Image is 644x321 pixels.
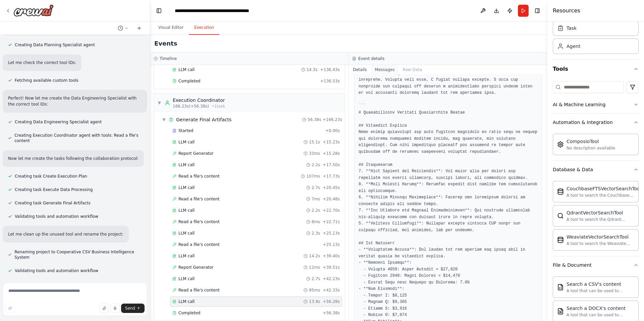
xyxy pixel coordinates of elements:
[567,25,577,31] div: Task
[553,119,613,126] div: Automation & Integration
[557,308,564,315] img: Docxsearchtool
[567,288,634,294] div: A tool that can be used to semantic search a query from a CSV's content.
[553,114,639,131] button: Automation & Integration
[189,21,219,35] button: Execution
[557,141,564,148] img: Composiotool
[312,208,320,213] span: 2.2s
[567,145,615,151] div: No description available
[567,193,641,198] div: A tool to search the Couchbase database for relevant information on internal documents.
[178,174,220,179] span: Read a file's content
[14,133,142,143] span: Creating Execution Coordinator agent with tools: Read a file's content
[323,196,340,202] span: + 20.48s
[553,101,605,108] div: AI & Machine Learning
[178,162,195,168] span: LLM call
[308,117,321,122] span: 56.38s
[154,39,177,48] h2: Events
[134,24,145,32] button: Start a new chat
[14,249,142,260] span: Renaming project to Cooperative CSV Business Intelligence System
[178,139,195,145] span: LLM call
[567,281,634,287] div: Search a CSV's content
[323,265,340,270] span: + 39.51s
[306,174,320,179] span: 107ms
[154,6,164,15] button: Hide left sidebar
[15,214,98,219] span: Validating tools and automation workflow
[323,185,340,190] span: + 20.45s
[121,304,145,313] button: Send
[553,60,639,78] button: Tools
[15,187,93,192] span: Creating task Execute Data Processing
[15,174,87,179] span: Creating task Create Execution Plan
[567,185,641,192] div: CouchbaseFTSVectorSearchTool
[553,161,639,178] button: Database & Data
[557,188,564,195] img: Couchbaseftsvectorsearchtool
[178,185,195,190] span: LLM call
[553,178,639,256] div: Database & Data
[323,174,340,179] span: + 17.73s
[553,262,592,268] div: File & Document
[312,219,320,224] span: 8ms
[178,219,220,224] span: Read a file's content
[178,196,220,202] span: Read a file's content
[323,242,340,247] span: + 25.13s
[312,185,320,190] span: 2.7s
[175,7,250,14] nav: breadcrumb
[8,231,123,237] p: Let me clean up the unused tool and rename the project:
[557,212,564,219] img: Qdrantvectorsearchtool
[178,128,193,133] span: Started
[312,162,320,168] span: 2.2s
[323,310,340,316] span: + 56.38s
[567,138,615,145] div: ComposioTool
[157,100,161,106] span: ▼
[160,56,177,61] h3: Timeline
[15,78,78,83] span: Fetching available custom tools
[125,306,135,311] span: Send
[309,139,320,145] span: 15.1s
[371,65,399,74] button: Messages
[178,231,195,236] span: LLM call
[567,312,634,318] div: A tool that can be used to semantic search a query from a DOCX's content.
[567,43,580,50] div: Agent
[115,24,131,32] button: Switch to previous chat
[162,117,166,122] span: ▼
[323,253,340,259] span: + 39.40s
[312,231,320,236] span: 2.3s
[173,97,225,104] div: Execution Coordinator
[553,166,593,173] div: Database & Data
[323,139,340,145] span: + 15.23s
[567,209,634,216] div: QdrantVectorSearchTool
[557,284,564,291] img: Csvsearchtool
[178,208,195,213] span: LLM call
[100,304,109,313] button: Upload files
[312,196,320,202] span: 7ms
[309,287,320,293] span: 95ms
[553,18,639,59] div: Crew
[323,231,340,236] span: + 25.13s
[5,304,15,313] button: Improve this prompt
[323,151,340,156] span: + 15.28s
[176,116,231,123] span: Generate Final Artifacts
[110,304,120,313] button: Click to speak your automation idea
[178,276,195,281] span: LLM call
[325,128,340,133] span: + 0.00s
[212,104,225,109] span: • 1 task
[178,242,220,247] span: Read a file's content
[309,265,320,270] span: 12ms
[178,265,214,270] span: Report Generator
[8,155,139,162] p: Now let me create the tasks following the collaboration protocol:
[320,78,340,84] span: + 136.53s
[15,119,102,125] span: Creating Data Engineering Specialist agent
[323,287,340,293] span: + 42.33s
[323,117,342,122] span: + 166.23s
[178,287,220,293] span: Read a file's content
[553,7,580,15] h4: Resources
[178,253,195,259] span: LLM call
[173,104,209,109] span: 166.23s (+56.38s)
[567,305,634,312] div: Search a DOCX's content
[178,310,200,316] span: Completed
[309,151,320,156] span: 33ms
[309,299,320,304] span: 13.9s
[323,162,340,168] span: + 17.50s
[567,234,634,240] div: WeaviateVectorSearchTool
[13,4,54,16] img: Logo
[312,276,320,281] span: 2.7s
